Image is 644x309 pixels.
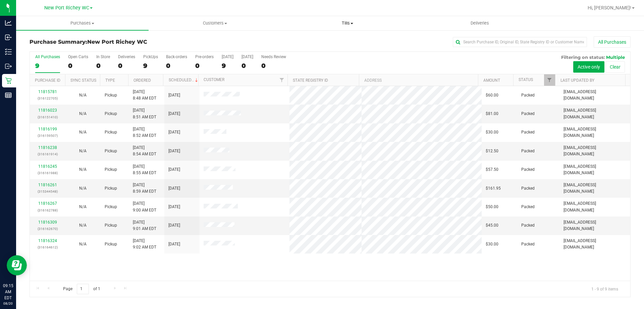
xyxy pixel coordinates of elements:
div: 0 [241,62,253,70]
span: Packed [521,111,535,117]
div: 0 [68,62,88,70]
a: Purchases [16,16,149,30]
span: $50.00 [486,204,498,210]
button: N/A [79,166,87,173]
span: Packed [521,166,535,173]
inline-svg: Inventory [5,48,12,55]
span: Pickup [105,129,117,136]
span: [DATE] [168,148,180,154]
a: 11816238 [38,145,57,150]
a: 11815781 [38,89,57,94]
span: Not Applicable [79,204,87,209]
button: N/A [79,222,87,229]
div: 0 [195,62,214,70]
p: (316162670) [34,226,61,232]
a: Sync Status [70,78,96,83]
span: Not Applicable [79,167,87,172]
button: N/A [79,111,87,117]
a: Status [519,77,533,82]
p: 08/20 [3,301,13,306]
button: N/A [79,148,87,154]
div: 0 [166,62,187,70]
span: $45.00 [486,222,498,229]
a: Deliveries [414,16,546,30]
span: $81.00 [486,111,498,117]
button: N/A [79,204,87,210]
a: Amount [483,78,500,83]
input: 1 [77,284,89,294]
a: 11816309 [38,220,57,225]
a: Customer [204,77,224,82]
h3: Purchase Summary: [30,39,230,45]
span: $12.50 [486,148,498,154]
span: Page of 1 [57,284,106,294]
p: 09:15 AM EDT [3,283,13,301]
span: [EMAIL_ADDRESS][DOMAIN_NAME] [563,163,626,176]
p: (316164612) [34,244,61,250]
span: [DATE] [168,92,180,99]
p: (316162788) [34,207,61,214]
a: 11816023 [38,108,57,113]
span: New Port Richey WC [87,39,147,45]
span: [DATE] [168,204,180,210]
span: Pickup [105,166,117,173]
div: 0 [96,62,110,70]
span: New Port Richey WC [44,5,89,11]
span: Not Applicable [79,93,87,98]
span: [DATE] [168,166,180,173]
inline-svg: Analytics [5,20,12,26]
span: [DATE] 8:55 AM EDT [133,163,156,176]
div: Open Carts [68,54,88,59]
span: Pickup [105,222,117,229]
a: Last Updated By [560,78,594,83]
span: Customers [149,20,281,26]
p: (315344548) [34,188,61,195]
span: [DATE] 8:48 AM EDT [133,89,156,102]
span: Packed [521,185,535,192]
span: Pickup [105,148,117,154]
span: Pickup [105,185,117,192]
div: In Store [96,54,110,59]
span: Packed [521,92,535,99]
span: Pickup [105,92,117,99]
div: [DATE] [241,54,253,59]
span: Pickup [105,111,117,117]
th: Address [359,74,478,86]
a: 11816199 [38,127,57,131]
span: Tills [281,20,413,26]
span: [DATE] 9:00 AM EDT [133,200,156,213]
span: [DATE] 8:59 AM EDT [133,182,156,195]
a: 11816267 [38,201,57,206]
span: $60.00 [486,92,498,99]
div: 9 [143,62,158,70]
span: Packed [521,222,535,229]
span: Not Applicable [79,111,87,116]
div: Pre-orders [195,54,214,59]
a: Purchase ID [35,78,60,83]
span: Deliveries [462,20,498,26]
a: Ordered [133,78,151,83]
span: Not Applicable [79,149,87,153]
span: Not Applicable [79,186,87,191]
inline-svg: Outbound [5,63,12,70]
div: 9 [35,62,60,70]
span: [DATE] [168,222,180,229]
a: Tills [281,16,414,30]
div: 0 [118,62,135,70]
span: Not Applicable [79,223,87,228]
span: [EMAIL_ADDRESS][DOMAIN_NAME] [563,126,626,139]
p: (316159507) [34,132,61,139]
p: (316161914) [34,151,61,157]
span: $57.50 [486,166,498,173]
inline-svg: Retail [5,77,12,84]
span: Purchases [16,20,149,26]
span: Packed [521,148,535,154]
span: [EMAIL_ADDRESS][DOMAIN_NAME] [563,145,626,157]
button: N/A [79,241,87,247]
div: PickUps [143,54,158,59]
span: Pickup [105,241,117,247]
a: Scheduled [169,78,199,82]
button: Active only [573,61,604,73]
a: 11816261 [38,183,57,187]
span: [EMAIL_ADDRESS][DOMAIN_NAME] [563,200,626,213]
